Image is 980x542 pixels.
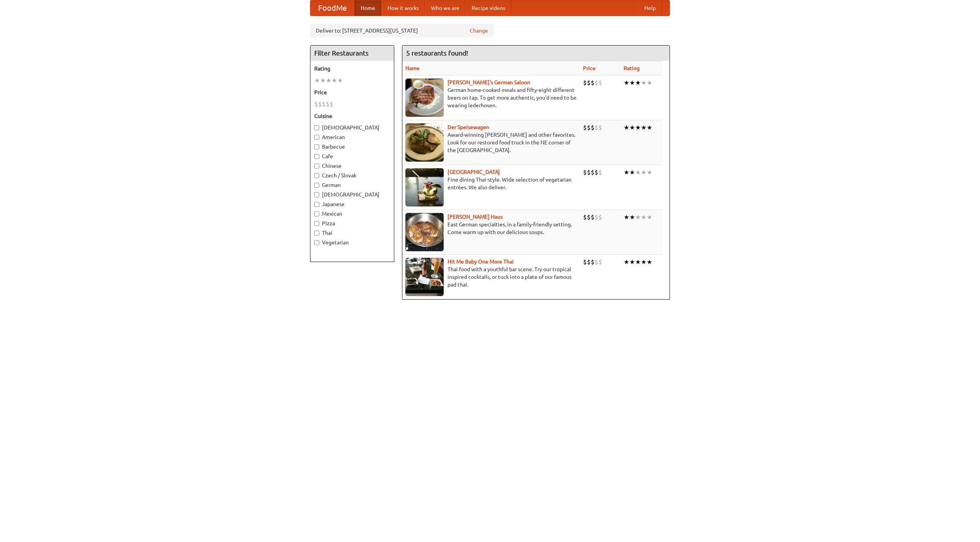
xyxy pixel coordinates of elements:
ng-pluralize: 5 restaurants found! [406,49,468,57]
a: FoodMe [310,0,354,16]
input: Thai [314,231,319,236]
input: [DEMOGRAPHIC_DATA] [314,125,319,130]
li: ★ [629,213,635,221]
label: Pizza [314,219,390,227]
a: Recipe videos [465,0,511,16]
a: Rating [624,65,640,71]
li: ★ [629,258,635,266]
li: $ [583,258,587,266]
li: $ [595,168,598,177]
div: Deliver to: [STREET_ADDRESS][US_STATE] [310,24,494,38]
li: ★ [647,213,652,221]
label: German [314,181,390,189]
img: kohlhaus.jpg [405,213,444,251]
li: ★ [635,258,641,266]
li: $ [598,258,602,266]
img: esthers.jpg [405,79,444,117]
li: $ [591,79,595,87]
li: $ [591,213,595,221]
h4: Filter Restaurants [310,46,394,61]
li: ★ [635,123,641,132]
li: ★ [641,168,647,177]
li: $ [330,100,333,108]
a: How it works [381,0,425,16]
a: Der Speisewagen [448,124,489,130]
li: ★ [624,79,629,87]
li: $ [587,168,591,177]
li: ★ [647,79,652,87]
li: ★ [647,123,652,132]
li: ★ [635,79,641,87]
label: Chinese [314,162,390,170]
li: $ [326,100,330,108]
li: $ [587,123,591,132]
a: [PERSON_NAME] Haus [448,214,503,220]
label: Japanese [314,200,390,208]
label: Cafe [314,152,390,160]
li: $ [595,258,598,266]
li: $ [591,123,595,132]
li: $ [598,168,602,177]
li: ★ [641,213,647,221]
label: Czech / Slovak [314,172,390,179]
a: Who we are [425,0,465,16]
li: ★ [629,79,635,87]
li: $ [595,123,598,132]
li: ★ [314,76,320,85]
p: Award-winning [PERSON_NAME] and other favorites. Look for our restored food truck in the NE corne... [405,131,577,154]
li: $ [598,123,602,132]
label: [DEMOGRAPHIC_DATA] [314,191,390,198]
a: Change [470,27,488,34]
li: $ [595,213,598,221]
li: ★ [629,168,635,177]
li: ★ [624,213,629,221]
li: ★ [320,76,326,85]
a: Home [354,0,381,16]
label: [DEMOGRAPHIC_DATA] [314,124,390,131]
li: $ [583,123,587,132]
input: German [314,183,319,188]
li: ★ [624,123,629,132]
li: ★ [641,258,647,266]
a: [PERSON_NAME]'s German Saloon [448,79,530,85]
p: Fine dining Thai-style. Wide selection of vegetarian entrées. We also deliver. [405,176,577,191]
label: Vegetarian [314,239,390,246]
li: $ [587,79,591,87]
a: [GEOGRAPHIC_DATA] [448,169,500,175]
li: ★ [647,168,652,177]
li: $ [587,213,591,221]
label: Barbecue [314,143,390,151]
li: ★ [624,258,629,266]
li: $ [598,213,602,221]
li: ★ [641,123,647,132]
li: $ [587,258,591,266]
label: Mexican [314,210,390,218]
li: $ [595,79,598,87]
input: Mexican [314,211,319,216]
li: ★ [641,79,647,87]
input: American [314,135,319,140]
p: German home-cooked meals and fifty-eight different beers on tap. To get more authentic, you'd nee... [405,86,577,109]
label: American [314,133,390,141]
input: Barbecue [314,144,319,149]
li: ★ [629,123,635,132]
a: Hit Me Baby One More Thai [448,259,514,265]
img: babythai.jpg [405,258,444,296]
li: $ [591,258,595,266]
img: speisewagen.jpg [405,123,444,162]
li: $ [314,100,318,108]
input: Pizza [314,221,319,226]
li: ★ [337,76,343,85]
h5: Cuisine [314,112,390,120]
li: $ [583,79,587,87]
h5: Price [314,88,390,96]
input: Vegetarian [314,240,319,245]
p: East German specialties, in a family-friendly setting. Come warm up with our delicious soups. [405,221,577,236]
li: ★ [624,168,629,177]
li: ★ [332,76,337,85]
input: Chinese [314,164,319,169]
